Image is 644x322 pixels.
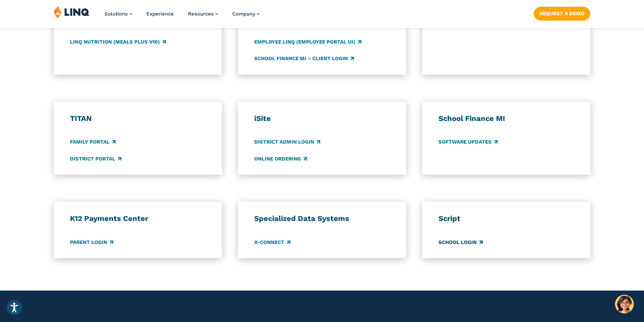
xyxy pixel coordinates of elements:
[188,11,214,17] span: Resources
[615,295,634,314] button: Hello, have a question? Let’s chat.
[104,5,260,28] nav: Primary Navigation
[146,11,174,17] a: Experience
[254,114,390,123] h3: iSite
[534,5,590,20] nav: Button Navigation
[70,239,113,246] a: Parent Login
[70,155,121,163] a: District Portal
[254,38,361,46] a: Employee LINQ (Employee Portal UI)
[254,239,290,246] a: X-Connect
[70,214,206,223] h3: K12 Payments Center
[54,5,90,18] img: LINQ | K‑12 Software
[188,11,218,17] a: Resources
[438,114,574,123] h3: School Finance MI
[534,7,590,20] a: Request a Demo
[438,239,483,246] a: School Login
[438,139,498,146] a: Software Updates
[70,139,116,146] a: Family Portal
[232,11,260,17] a: Company
[254,139,320,146] a: District Admin Login
[254,155,307,163] a: Online Ordering
[104,11,128,17] span: Solutions
[232,11,255,17] span: Company
[254,214,390,223] h3: Specialized Data Systems
[70,38,166,46] a: LINQ Nutrition (Meals Plus v10)
[104,11,132,17] a: Solutions
[254,55,354,62] a: School Finance MI – Client Login
[70,114,206,123] h3: TITAN
[438,214,574,223] h3: Script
